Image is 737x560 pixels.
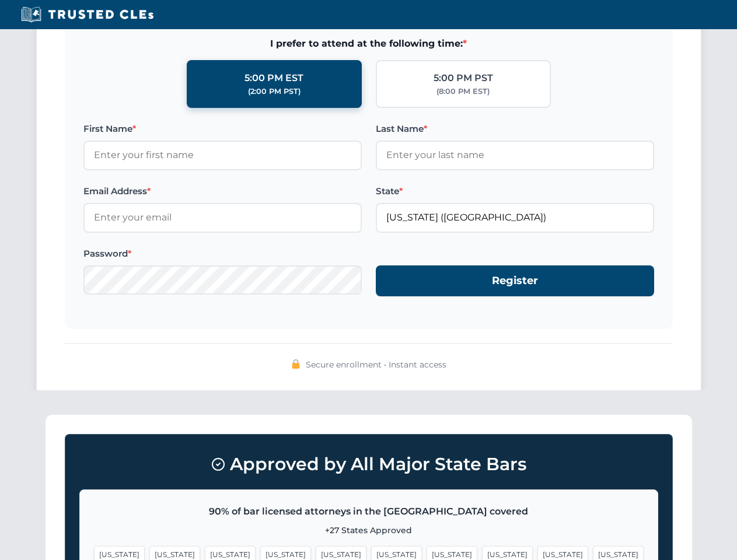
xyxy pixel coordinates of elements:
[376,203,654,232] input: Florida (FL)
[291,359,301,369] img: 🔒
[376,184,654,198] label: State
[83,184,362,198] label: Email Address
[434,71,493,86] div: 5:00 PM PST
[83,141,362,170] input: Enter your first name
[376,122,654,136] label: Last Name
[306,358,446,371] span: Secure enrollment • Instant access
[244,71,303,86] div: 5:00 PM EST
[79,449,658,480] h3: Approved by All Major State Bars
[376,141,654,170] input: Enter your last name
[83,36,654,51] span: I prefer to attend at the following time:
[436,86,490,97] div: (8:00 PM EST)
[83,203,362,232] input: Enter your email
[248,86,301,97] div: (2:00 PM PST)
[376,265,654,296] button: Register
[18,6,157,23] img: Trusted CLEs
[94,504,644,519] p: 90% of bar licensed attorneys in the [GEOGRAPHIC_DATA] covered
[83,122,362,136] label: First Name
[94,524,644,537] p: +27 States Approved
[83,247,362,261] label: Password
